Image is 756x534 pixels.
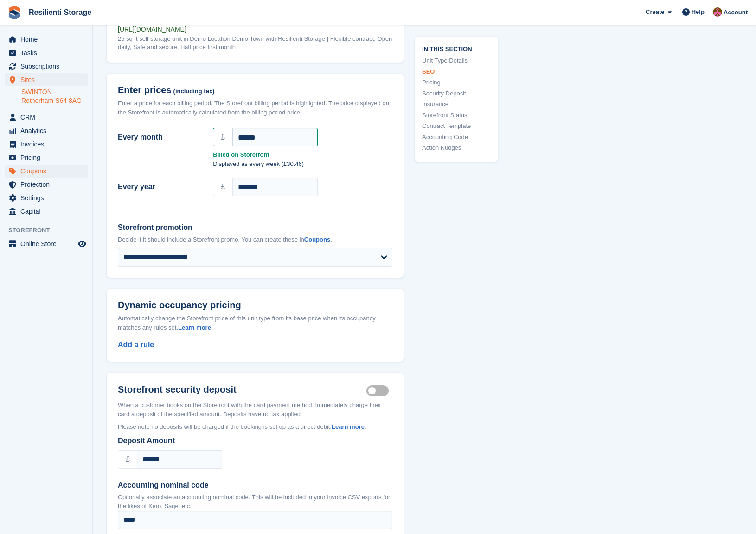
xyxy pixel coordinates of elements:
span: Help [692,7,705,17]
span: Storefront [8,226,92,235]
a: Learn more [332,423,365,430]
a: menu [5,111,88,124]
a: menu [5,46,88,59]
label: Accounting nominal code [118,480,392,491]
a: Security Deposit [422,89,491,98]
span: (including tax) [173,88,215,95]
a: Learn more [178,324,211,331]
span: Analytics [20,124,76,137]
a: Coupons [304,236,330,243]
span: Pricing [20,151,76,164]
div: Enter a price for each billing period. The Storefront billing period is highlighted. The price di... [118,99,392,117]
span: CRM [20,111,76,124]
label: Storefront promotion [118,222,392,233]
a: Contract Template [422,121,491,131]
a: Preview store [77,238,88,249]
div: [URL][DOMAIN_NAME] [118,25,392,33]
span: Capital [20,205,76,218]
label: Security deposit on [366,390,392,392]
a: SEO [422,67,491,76]
span: Create [646,7,664,17]
a: SWINTON - Rotherham S64 8AG [21,88,88,105]
span: Settings [20,191,76,204]
label: Every month [118,132,202,143]
a: Unit Type Details [422,56,491,65]
a: menu [5,151,88,164]
a: menu [5,178,88,191]
div: Automatically change the Storefront price of this unit type from its base price when its occupanc... [118,314,392,332]
span: Coupons [20,165,76,178]
span: In this section [422,44,491,52]
span: Sites [20,73,76,86]
p: Please note no deposits will be charged if the booking is set up as a direct debit. . [118,422,392,432]
strong: Billed on Storefront [213,150,392,159]
label: Deposit Amount [118,435,392,446]
span: Protection [20,178,76,191]
a: menu [5,205,88,218]
a: menu [5,191,88,204]
a: Resilienti Storage [25,5,95,20]
span: Subscriptions [20,60,76,73]
a: menu [5,33,88,46]
p: When a customer books on the Storefront with the card payment method. Immediately charge their ca... [118,400,392,419]
a: menu [5,60,88,73]
a: menu [5,138,88,151]
a: Action Nudges [422,143,491,153]
p: Optionally associate an accounting nominal code. This will be included in your invoice CSV export... [118,493,392,511]
span: Home [20,33,76,46]
span: Tasks [20,46,76,59]
p: Decide if it should include a Storefront promo. You can create these in . [118,235,392,244]
a: Insurance [422,100,491,109]
a: menu [5,73,88,86]
span: Invoices [20,138,76,151]
a: Accounting Code [422,132,491,141]
span: Enter prices [118,85,172,95]
h2: Storefront security deposit [118,384,366,395]
span: Account [724,8,748,17]
a: Add a rule [118,341,154,349]
span: Online Store [20,237,76,250]
a: Pricing [422,78,491,87]
a: menu [5,237,88,250]
a: menu [5,165,88,178]
p: Displayed as every week (£30.46) [213,159,392,169]
label: Every year [118,181,202,192]
img: Kerrie Whiteley [713,7,722,17]
img: stora-icon-8386f47178a22dfd0bd8f6a31ec36ba5ce8667c1dd55bd0f319d3a0aa187defe.svg [7,6,21,19]
div: 25 sq ft self storage unit in Demo Location Demo Town with Resilienti Storage | Flexible contract... [118,35,392,51]
span: Dynamic occupancy pricing [118,300,241,311]
a: menu [5,124,88,137]
a: Storefront Status [422,110,491,120]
